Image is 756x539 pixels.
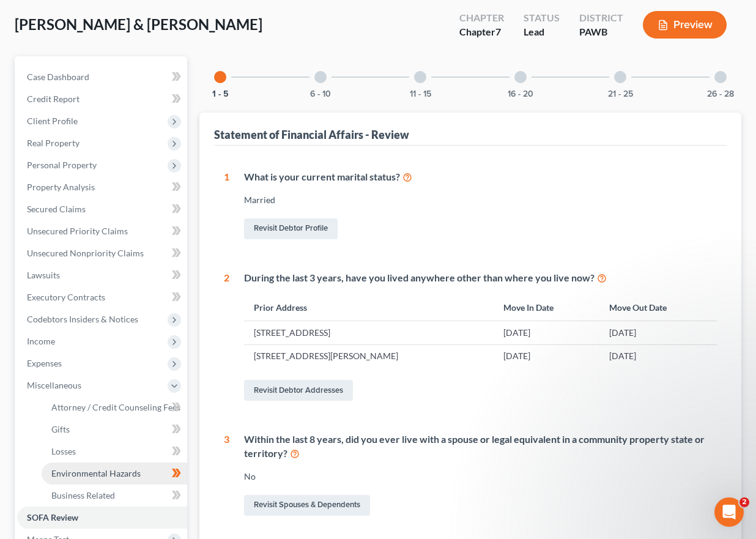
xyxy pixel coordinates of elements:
[17,507,187,529] a: SOFA Review
[27,248,144,258] span: Unsecured Nonpriority Claims
[494,321,599,344] td: [DATE]
[51,446,76,456] span: Losses
[15,15,262,33] span: [PERSON_NAME] & [PERSON_NAME]
[579,25,623,39] div: PAWB
[212,90,229,99] button: 1 - 5
[51,402,180,412] span: Attorney / Credit Counseling Fees
[27,94,80,104] span: Credit Report
[42,418,187,440] a: Gifts
[599,294,717,321] th: Move Out Date
[42,440,187,463] a: Losses
[42,396,187,418] a: Attorney / Credit Counseling Fees
[244,470,717,483] div: No
[224,433,229,518] div: 3
[244,170,717,184] div: What is your current marital status?
[643,11,727,39] button: Preview
[27,358,62,368] span: Expenses
[42,485,187,507] a: Business Related
[244,495,370,516] a: Revisit Spouses & Dependents
[27,512,78,522] span: SOFA Review
[524,25,560,39] div: Lead
[714,497,744,527] iframe: Intercom live chat
[17,66,187,88] a: Case Dashboard
[42,463,187,485] a: Environmental Hazards
[244,380,353,401] a: Revisit Debtor Addresses
[244,321,494,344] td: [STREET_ADDRESS]
[495,26,501,37] span: 7
[244,433,717,461] div: Within the last 8 years, did you ever live with a spouse or legal equivalent in a community prope...
[579,11,623,25] div: District
[51,468,141,478] span: Environmental Hazards
[17,198,187,220] a: Secured Claims
[459,11,504,25] div: Chapter
[27,270,60,280] span: Lawsuits
[27,160,97,170] span: Personal Property
[459,25,504,39] div: Chapter
[524,11,560,25] div: Status
[310,90,331,99] button: 6 - 10
[244,344,494,368] td: [STREET_ADDRESS][PERSON_NAME]
[224,271,229,404] div: 2
[27,72,89,82] span: Case Dashboard
[599,321,717,344] td: [DATE]
[17,264,187,286] a: Lawsuits
[27,314,138,324] span: Codebtors Insiders & Notices
[17,176,187,198] a: Property Analysis
[17,220,187,242] a: Unsecured Priority Claims
[27,182,95,192] span: Property Analysis
[51,424,70,434] span: Gifts
[599,344,717,368] td: [DATE]
[27,116,78,126] span: Client Profile
[608,90,633,99] button: 21 - 25
[17,88,187,110] a: Credit Report
[51,490,115,500] span: Business Related
[244,194,717,206] div: Married
[17,242,187,264] a: Unsecured Nonpriority Claims
[410,90,431,99] button: 11 - 15
[244,271,717,285] div: During the last 3 years, have you lived anywhere other than where you live now?
[27,226,128,236] span: Unsecured Priority Claims
[739,497,749,507] span: 2
[27,336,55,346] span: Income
[27,204,86,214] span: Secured Claims
[494,344,599,368] td: [DATE]
[494,294,599,321] th: Move In Date
[27,138,80,148] span: Real Property
[17,286,187,308] a: Executory Contracts
[508,90,533,99] button: 16 - 20
[707,90,734,99] button: 26 - 28
[214,127,409,142] div: Statement of Financial Affairs - Review
[224,170,229,242] div: 1
[27,380,81,390] span: Miscellaneous
[27,292,105,302] span: Executory Contracts
[244,294,494,321] th: Prior Address
[244,218,338,239] a: Revisit Debtor Profile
